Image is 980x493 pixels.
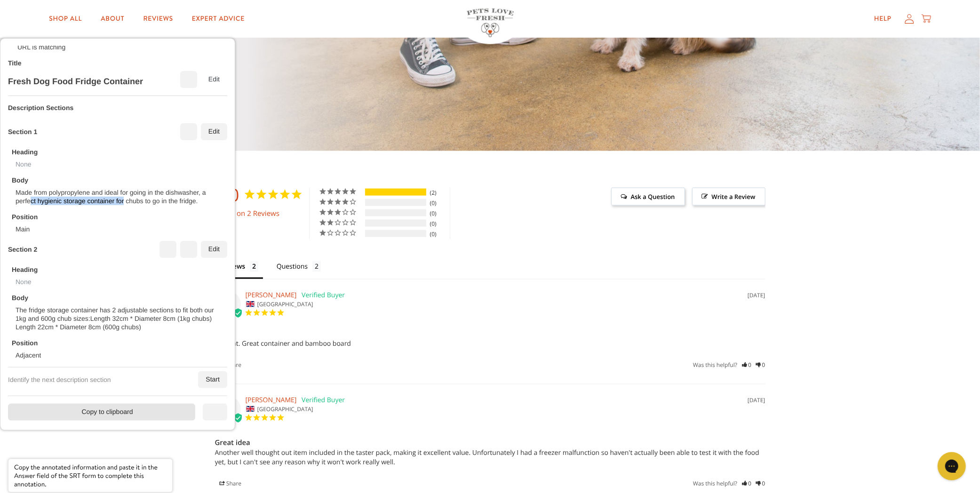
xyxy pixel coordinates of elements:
i: 0 [742,479,751,488]
span: 5-Star Rating Review [245,309,285,317]
a: About [93,9,132,28]
img: United Kingdom [246,301,255,307]
div: Delete [180,71,197,88]
div: Description Sections [8,103,73,112]
div: Heading [12,148,38,156]
a: Rate review as not helpful [756,479,765,487]
div: Identify the next description section [8,375,111,384]
a: Rate review as helpful [742,479,751,487]
a: Reviews [135,9,180,28]
img: Pets Love Fresh [467,8,514,37]
div: Delete [180,123,197,140]
a: Shop All [41,9,89,28]
div: Was this helpful? [693,360,765,370]
div: Copy to clipboard [8,404,195,421]
i: 0 [756,360,765,370]
div: None [16,278,31,286]
div: The fridge storage container has 2 adjustable sections to fit both our 1kg and 600g chub sizes:Le... [16,306,223,331]
div: Start [198,371,227,388]
li: Reviews [215,258,263,279]
span: Share [215,478,247,488]
a: Rate review as helpful [742,361,751,369]
img: United Kingdom [246,406,255,412]
div: Delete [180,241,197,258]
i: 0 [742,360,751,370]
div: Adjacent [16,351,41,359]
div: [DATE] [748,291,765,300]
div: Heading [12,265,38,274]
div: Was this helpful? [693,479,765,488]
div: None [16,160,31,168]
strong: [PERSON_NAME] [246,396,297,405]
strong: 5.0 [215,183,239,207]
span: Write a Review [692,188,765,206]
div: 5 ★ [319,188,364,196]
div: Fresh Dog Food Fridge Container [8,76,143,87]
div: Position [12,213,38,221]
p: Another well thought out item included in the taster pack, making it excellent value. Unfortunate... [215,448,765,467]
h3: Great idea [215,437,765,448]
div: Copy the annotated information and paste it in the Answer field of the SRT form to complete this ... [8,459,173,493]
span: Based on 2 Reviews [215,208,279,220]
span: 5-Star Rating Review [245,413,285,422]
div: Main [16,225,30,233]
a: Rate review as not helpful [756,361,765,369]
a: Help [867,9,899,28]
div: Section 1 [8,127,37,136]
div: Made from polypropylene and ideal for going in the dishwasher, a perfect hygienic storage contain... [16,188,223,205]
div: Edit [201,241,227,258]
p: Brilliant. Great container and bamboo board [215,339,765,349]
a: Expert Advice [184,9,252,28]
div: Edit [201,123,227,140]
span: [GEOGRAPHIC_DATA] [257,300,313,308]
div: Section 2 [8,245,37,254]
div: Title [8,59,22,67]
li: Questions [272,258,326,279]
div: Body [12,176,28,184]
div: URL is matching [17,43,65,51]
span: [GEOGRAPHIC_DATA] [257,405,313,413]
i: 0 [756,479,765,488]
div: Body [12,294,28,302]
span: Ask a Question [611,188,685,206]
iframe: Gorgias live chat messenger [933,449,971,484]
div: Reviews [215,279,765,489]
div: 5-Star Ratings [365,189,426,196]
div: 2 [428,189,447,197]
div: 100% [365,189,426,196]
div: [DATE] [748,396,765,405]
strong: [PERSON_NAME] [246,291,297,300]
div: Edit [201,71,227,88]
div: Position [12,339,38,347]
div: Move up [159,241,176,258]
